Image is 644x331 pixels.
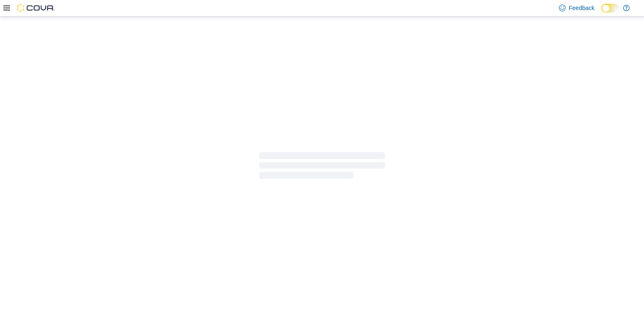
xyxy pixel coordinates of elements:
span: Feedback [569,4,595,12]
span: Loading [259,154,385,181]
input: Dark Mode [601,4,619,13]
img: Cova [17,4,55,12]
